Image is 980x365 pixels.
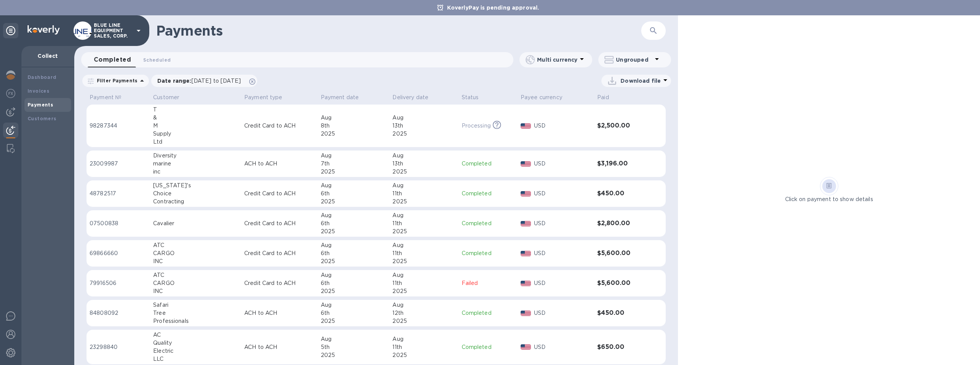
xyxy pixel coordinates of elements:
span: Payee currency [521,93,572,101]
div: 7th [321,160,387,168]
div: 2025 [321,287,387,295]
p: 23009987 [90,160,147,168]
div: 2025 [392,257,455,265]
b: Dashboard [28,74,57,80]
h3: $2,800.00 [597,220,647,227]
div: 2025 [392,317,455,325]
div: Aug [392,241,455,249]
div: Diversity [153,152,238,160]
div: ATC [153,241,238,249]
div: 2025 [321,257,387,265]
div: Aug [321,182,387,190]
span: Scheduled [143,56,171,64]
div: Aug [392,301,455,309]
b: Payments [28,102,53,108]
div: 6th [321,309,387,317]
div: Aug [392,152,455,160]
div: 2025 [392,130,455,138]
p: Date range : [157,77,245,85]
div: T [153,106,238,114]
div: [US_STATE]'s [153,182,238,190]
b: Customers [28,116,57,121]
h3: $5,600.00 [597,280,647,287]
p: Delivery date [392,93,428,101]
p: Payee currency [521,93,562,101]
p: BLUE LINE EQUIPMENT SALES, CORP. [94,23,132,39]
p: Credit Card to ACH [244,219,315,228]
div: 5th [321,343,387,351]
div: 13th [392,160,455,168]
p: Credit Card to ACH [244,279,315,287]
p: Ungrouped [616,56,652,64]
p: Completed [462,190,514,198]
div: Aug [392,114,455,122]
div: Safari [153,301,238,309]
img: USD [521,191,531,196]
p: Completed [462,219,514,228]
img: Logo [28,25,60,34]
div: INC [153,257,238,265]
span: Status [462,93,489,101]
div: Aug [321,335,387,343]
div: 2025 [321,198,387,206]
div: Cavalier [153,219,238,228]
p: Filter Payments [94,77,137,84]
div: Unpin categories [3,23,18,38]
p: USD [534,343,591,351]
img: USD [521,311,531,316]
div: 2025 [321,228,387,236]
span: Delivery date [392,93,438,101]
img: USD [521,344,531,350]
span: Payment date [321,93,369,101]
div: inc [153,168,238,176]
div: 2025 [321,168,387,176]
div: Aug [321,241,387,249]
div: AC [153,331,238,339]
div: Tree [153,309,238,317]
p: Customer [153,93,179,101]
div: Aug [321,271,387,279]
div: 2025 [392,228,455,236]
div: 6th [321,249,387,257]
div: 2025 [392,198,455,206]
p: 07500838 [90,219,147,228]
div: 11th [392,343,455,351]
p: USD [534,309,591,317]
p: Credit Card to ACH [244,122,315,130]
p: 84808092 [90,309,147,317]
p: 23298840 [90,343,147,351]
h3: $450.00 [597,309,647,317]
div: Aug [321,211,387,219]
p: Completed [462,343,514,351]
span: Payment type [244,93,292,101]
div: Aug [392,211,455,219]
p: Credit Card to ACH [244,190,315,198]
div: 11th [392,219,455,228]
p: Paid [597,93,609,101]
div: Contracting [153,198,238,206]
img: Foreign exchange [6,89,15,98]
div: 12th [392,309,455,317]
div: M [153,122,238,130]
p: USD [534,122,591,130]
p: Collect [28,52,68,60]
p: USD [534,279,591,287]
p: 79916506 [90,279,147,287]
div: marine [153,160,238,168]
p: ACH to ACH [244,160,315,168]
div: 11th [392,249,455,257]
div: 11th [392,279,455,287]
div: ATC [153,271,238,279]
h3: $3,196.00 [597,160,647,167]
img: USD [521,221,531,226]
p: 69866660 [90,249,147,257]
div: 2025 [392,168,455,176]
p: Payment date [321,93,359,101]
div: 2025 [392,287,455,295]
p: Multi currency [537,56,577,64]
div: Aug [321,152,387,160]
div: Date range:[DATE] to [DATE] [151,75,257,87]
h3: $2,500.00 [597,122,647,129]
img: USD [521,251,531,256]
div: Aug [321,301,387,309]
